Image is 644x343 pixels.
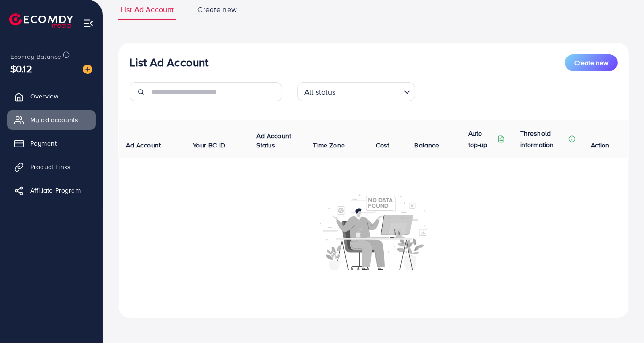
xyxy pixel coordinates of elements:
[9,13,73,28] img: logo
[126,140,161,150] span: Ad Account
[10,52,61,61] span: Ecomdy Balance
[30,91,58,101] span: Overview
[193,140,225,150] span: Your BC ID
[313,140,344,150] span: Time Zone
[7,87,96,106] a: Overview
[30,186,81,195] span: Affiliate Program
[591,140,610,150] span: Action
[574,58,608,67] span: Create new
[7,157,96,176] a: Product Links
[297,82,415,101] div: Search for option
[30,162,71,171] span: Product Links
[256,131,291,150] span: Ad Account Status
[7,110,96,129] a: My ad accounts
[376,140,390,150] span: Cost
[468,128,496,150] p: Auto top-up
[302,85,338,99] span: All status
[83,65,92,74] img: image
[10,62,32,75] span: $0.12
[30,115,78,124] span: My ad accounts
[197,4,237,15] span: Create new
[30,139,57,148] span: Payment
[130,56,208,69] h3: List Ad Account
[520,128,566,150] p: Threshold information
[83,18,94,29] img: menu
[121,4,174,15] span: List Ad Account
[7,181,96,200] a: Affiliate Program
[320,193,427,270] img: No account
[339,83,400,99] input: Search for option
[414,140,439,150] span: Balance
[565,54,618,71] button: Create new
[7,134,96,153] a: Payment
